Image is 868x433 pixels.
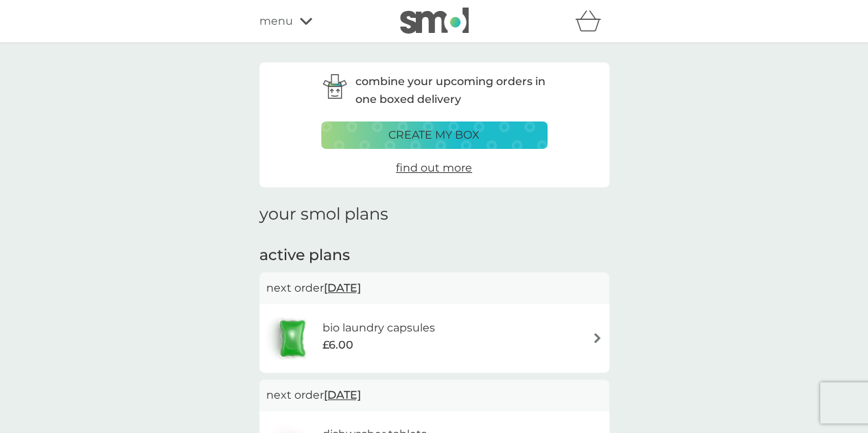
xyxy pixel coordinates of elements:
[259,12,293,30] span: menu
[321,121,548,149] button: create my box
[575,8,609,35] div: basket
[266,314,318,362] img: bio laundry capsules
[322,319,434,337] h6: bio laundry capsules
[400,8,469,34] img: smol
[266,279,602,297] p: next order
[324,382,361,408] span: [DATE]
[324,274,361,301] span: [DATE]
[322,336,353,354] span: £6.00
[396,161,472,174] span: find out more
[396,159,472,177] a: find out more
[259,204,609,224] h1: your smol plans
[355,73,548,108] p: combine your upcoming orders in one boxed delivery
[388,126,480,144] p: create my box
[259,245,609,266] h2: active plans
[266,386,602,404] p: next order
[592,333,602,343] img: arrow right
